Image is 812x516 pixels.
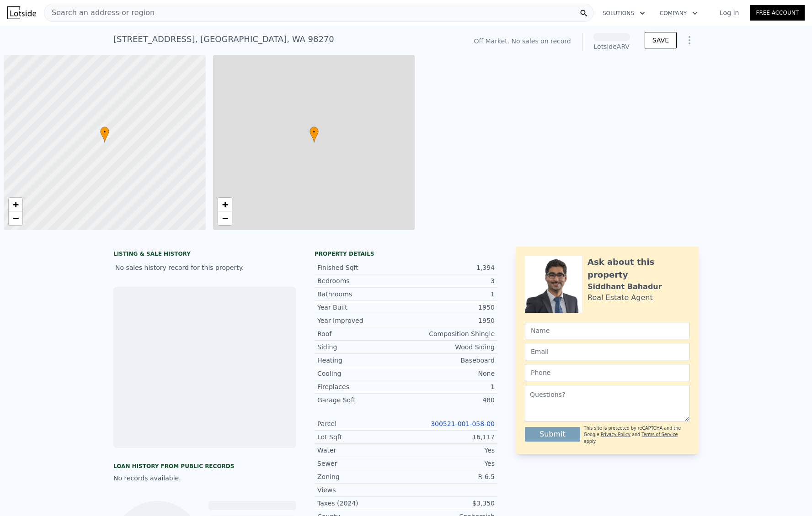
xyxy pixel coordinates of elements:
button: SAVE [645,32,677,48]
div: Fireplaces [317,382,406,391]
span: Search an address or region [44,7,155,18]
div: Ask about this property [588,256,689,281]
div: LISTING & SALE HISTORY [113,250,296,259]
div: Siddhant Bahadur [588,281,662,292]
div: $3,350 [406,499,495,508]
div: Taxes (2024) [317,499,406,508]
input: Phone [525,364,689,381]
a: Zoom out [9,211,22,225]
div: Roof [317,329,406,338]
div: Off Market. No sales on record [474,37,571,46]
a: Terms of Service [641,432,678,437]
div: Year Built [317,303,406,312]
div: Property details [315,250,497,258]
div: Lotside ARV [593,42,630,51]
div: 1950 [406,303,495,312]
div: Sewer [317,459,406,468]
div: 3 [406,276,495,285]
span: − [13,212,19,224]
button: Solutions [595,5,652,21]
div: Wood Siding [406,342,495,352]
a: Zoom out [218,211,232,225]
div: Water [317,446,406,455]
a: Zoom in [218,198,232,211]
span: + [13,199,19,210]
div: R-6.5 [406,472,495,481]
div: 1950 [406,316,495,325]
span: − [222,212,228,224]
span: • [100,128,109,136]
input: Email [525,343,689,360]
div: Bedrooms [317,276,406,285]
div: None [406,369,495,378]
div: Garage Sqft [317,395,406,405]
a: Log In [709,8,750,17]
div: • [100,126,109,142]
div: Parcel [317,419,406,428]
div: This site is protected by reCAPTCHA and the Google and apply. [584,425,689,445]
div: Siding [317,342,406,352]
a: 300521-001-058-00 [431,420,495,427]
div: Lot Sqft [317,432,406,442]
div: Bathrooms [317,290,406,299]
img: Lotside [7,6,36,19]
div: Zoning [317,472,406,481]
span: + [222,199,228,210]
a: Zoom in [9,198,22,211]
div: Composition Shingle [406,329,495,338]
div: Yes [406,446,495,455]
input: Name [525,322,689,339]
div: 1 [406,290,495,299]
div: Finished Sqft [317,263,406,272]
div: Loan history from public records [113,463,296,470]
div: No records available. [113,474,296,483]
div: 480 [406,395,495,405]
div: 16,117 [406,432,495,442]
div: Views [317,485,406,495]
div: No sales history record for this property. [113,259,296,276]
a: Free Account [750,5,805,21]
button: Submit [525,427,580,442]
div: Real Estate Agent [588,292,653,303]
button: Show Options [680,31,699,49]
div: • [310,126,319,142]
div: 1 [406,382,495,391]
div: [STREET_ADDRESS] , [GEOGRAPHIC_DATA] , WA 98270 [113,33,334,46]
a: Privacy Policy [601,432,630,437]
div: Heating [317,356,406,365]
button: Company [652,5,705,21]
div: Yes [406,459,495,468]
span: • [310,128,319,136]
div: Year Improved [317,316,406,325]
div: Baseboard [406,356,495,365]
div: Cooling [317,369,406,378]
div: 1,394 [406,263,495,272]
